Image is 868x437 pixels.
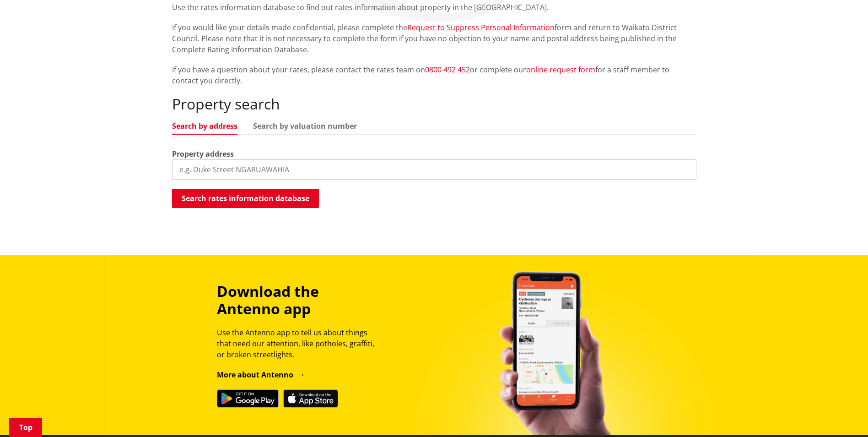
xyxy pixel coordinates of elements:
p: Use the Antenno app to tell us about things that need our attention, like potholes, graffiti, or ... [217,327,383,360]
a: Search by valuation number [253,122,357,130]
img: Download on the App Store [283,389,338,408]
input: e.g. Duke Street NGARUAWAHIA [172,159,696,180]
h2: Property search [172,95,696,113]
img: Get it on Google Play [217,389,279,408]
p: If you have a question about your rates, please contact the rates team on or complete our for a s... [172,64,696,86]
a: online request form [526,65,595,75]
label: Property address [172,148,234,159]
a: Top [9,418,42,437]
button: Search rates information database [172,189,319,208]
a: More about Antenno [217,370,305,380]
h3: Download the Antenno app [217,283,383,318]
a: Search by address [172,122,237,130]
p: If you would like your details made confidential, please complete the form and return to Waikato ... [172,22,696,55]
a: Request to Suppress Personal Information [407,22,555,33]
p: Use the rates information database to find out rates information about property in the [GEOGRAPHI... [172,2,696,13]
iframe: Messenger Launcher [826,399,859,432]
a: 0800 492 452 [425,65,470,75]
